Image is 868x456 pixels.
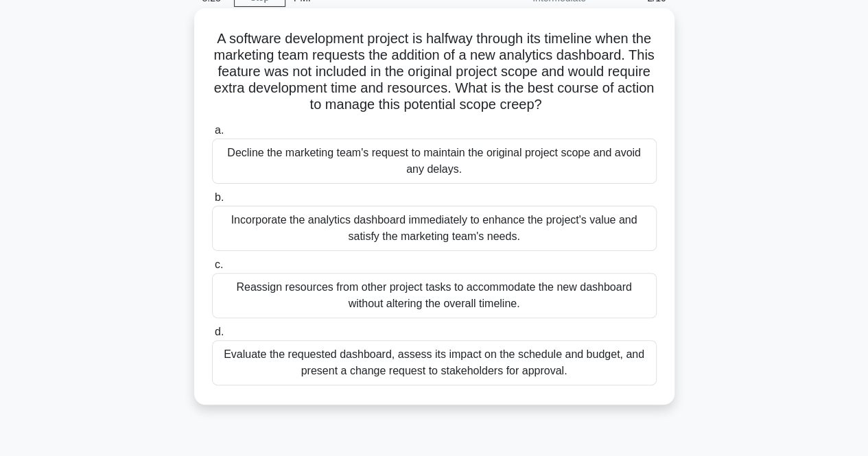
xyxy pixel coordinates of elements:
[211,30,658,114] h5: A software development project is halfway through its timeline when the marketing team requests t...
[212,273,657,318] div: Reassign resources from other project tasks to accommodate the new dashboard without altering the...
[215,191,224,203] span: b.
[212,139,657,184] div: Decline the marketing team's request to maintain the original project scope and avoid any delays.
[215,326,224,337] span: d.
[215,259,223,270] span: c.
[215,124,224,136] span: a.
[212,340,657,385] div: Evaluate the requested dashboard, assess its impact on the schedule and budget, and present a cha...
[212,206,657,251] div: Incorporate the analytics dashboard immediately to enhance the project's value and satisfy the ma...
